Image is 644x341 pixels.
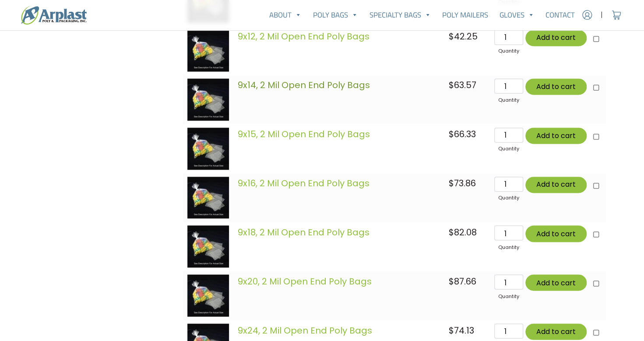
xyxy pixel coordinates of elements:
[238,226,370,238] a: 9x18, 2 Mil Open End Poly Bags
[449,79,454,91] span: $
[449,128,454,140] span: $
[494,6,540,24] a: Gloves
[601,10,603,20] span: |
[525,177,587,193] button: Add to cart
[187,225,229,267] img: images
[494,128,523,142] input: Qty
[525,128,587,144] button: Add to cart
[494,177,523,192] input: Qty
[187,30,229,72] img: images
[238,275,372,287] a: 9x20, 2 Mil Open End Poly Bags
[525,225,587,242] button: Add to cart
[449,324,454,336] span: $
[449,30,478,43] bdi: 42.25
[307,6,364,24] a: Poly Bags
[364,6,437,24] a: Specialty Bags
[187,128,229,170] img: images
[238,128,370,140] a: 9x15, 2 Mil Open End Poly Bags
[264,6,307,24] a: About
[494,30,523,45] input: Qty
[540,6,581,24] a: Contact
[21,6,87,25] img: logo
[436,6,494,24] a: Poly Mailers
[449,324,474,336] bdi: 74.13
[494,225,523,240] input: Qty
[449,30,454,43] span: $
[449,226,477,238] bdi: 82.08
[449,226,454,238] span: $
[238,324,372,336] a: 9x24, 2 Mil Open End Poly Bags
[494,78,523,93] input: Qty
[525,274,587,291] button: Add to cart
[449,128,476,140] bdi: 66.33
[187,78,229,121] img: images
[525,78,587,95] button: Add to cart
[238,177,370,189] a: 9x16, 2 Mil Open End Poly Bags
[238,79,370,91] a: 9x14, 2 Mil Open End Poly Bags
[494,274,523,289] input: Qty
[525,30,587,46] button: Add to cart
[238,30,370,43] a: 9x12, 2 Mil Open End Poly Bags
[494,323,523,338] input: Qty
[187,177,229,219] img: images
[449,275,454,287] span: $
[187,274,229,316] img: images
[525,323,587,340] button: Add to cart
[449,275,476,287] bdi: 87.66
[449,79,476,91] bdi: 63.57
[449,177,476,189] bdi: 73.86
[449,177,454,189] span: $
